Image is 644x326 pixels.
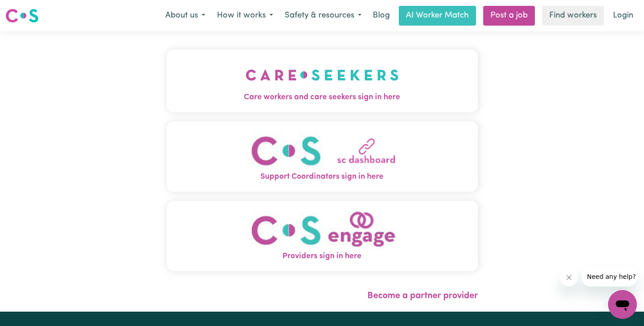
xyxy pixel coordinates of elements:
[167,49,478,112] button: Care workers and care seekers sign in here
[167,92,478,103] span: Care workers and care seekers sign in here
[5,5,39,26] a: Careseekers logo
[608,6,639,26] a: Login
[279,6,367,25] button: Safety & resources
[367,291,478,300] a: Become a partner provider
[5,8,39,24] img: Careseekers logo
[560,269,578,286] iframe: Close message
[367,6,395,26] a: Blog
[167,201,478,271] button: Providers sign in here
[167,121,478,192] button: Support Coordinators sign in here
[582,267,637,286] iframe: Message from company
[608,290,637,319] iframe: Button to launch messaging window
[399,6,476,26] a: AI Worker Match
[483,6,535,26] a: Post a job
[167,251,478,262] span: Providers sign in here
[211,6,279,25] button: How it works
[167,171,478,183] span: Support Coordinators sign in here
[159,6,211,25] button: About us
[542,6,604,26] a: Find workers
